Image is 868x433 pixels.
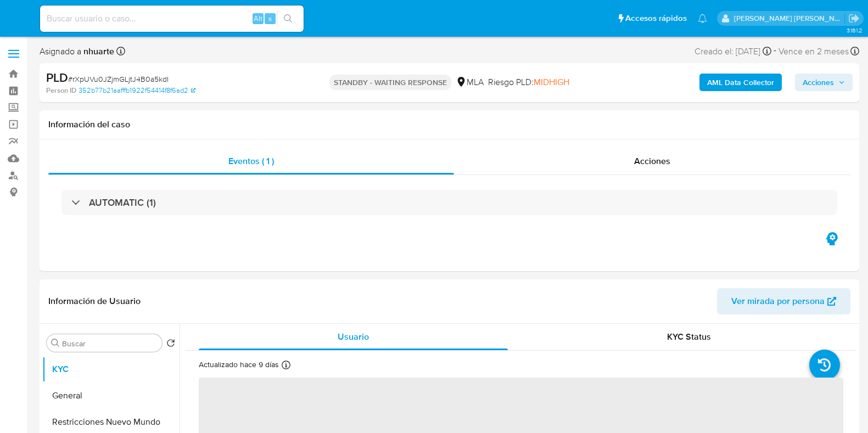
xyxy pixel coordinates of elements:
span: - [774,44,776,59]
div: AUTOMATIC (1) [61,190,837,215]
button: Volver al orden por defecto [166,339,175,351]
a: Salir [848,13,860,24]
button: Ver mirada por persona [717,288,850,314]
span: Riesgo PLD: [488,76,569,88]
p: noelia.huarte@mercadolibre.com [734,13,845,24]
b: Person ID [46,86,76,95]
span: Acciones [803,74,834,91]
div: Creado el: [DATE] [695,44,771,59]
p: Actualizado hace 9 días [199,359,279,370]
span: Accesos rápidos [625,13,687,24]
span: Ver mirada por persona [731,288,825,314]
div: MLA [456,76,484,88]
span: # rXpUVu0JZjmGLjtJ4B0a5kdI [68,74,169,85]
button: General [42,383,180,409]
a: 352b77b21aafffb1922f54414f8f6ad2 [79,86,195,95]
span: Acciones [634,155,670,167]
button: KYC [42,356,180,383]
span: Usuario [338,330,369,343]
span: Vence en 2 meses [779,46,849,58]
b: AML Data Collector [707,74,774,91]
b: nhuarte [81,45,114,58]
span: Alt [254,13,262,24]
span: Asignado a [40,46,114,58]
button: search-icon [277,11,299,26]
span: s [268,13,272,24]
input: Buscar [62,339,158,348]
span: Eventos ( 1 ) [228,155,274,167]
button: Buscar [51,339,60,347]
p: STANDBY - WAITING RESPONSE [329,75,451,90]
b: PLD [46,69,68,86]
input: Buscar usuario o caso... [40,12,304,26]
span: MIDHIGH [534,76,569,88]
h3: AUTOMATIC (1) [89,196,156,209]
a: Notificaciones [698,14,707,23]
button: AML Data Collector [699,74,782,91]
span: KYC Status [667,330,711,343]
h1: Información del caso [48,119,850,130]
h1: Información de Usuario [48,296,141,307]
button: Acciones [795,74,853,91]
